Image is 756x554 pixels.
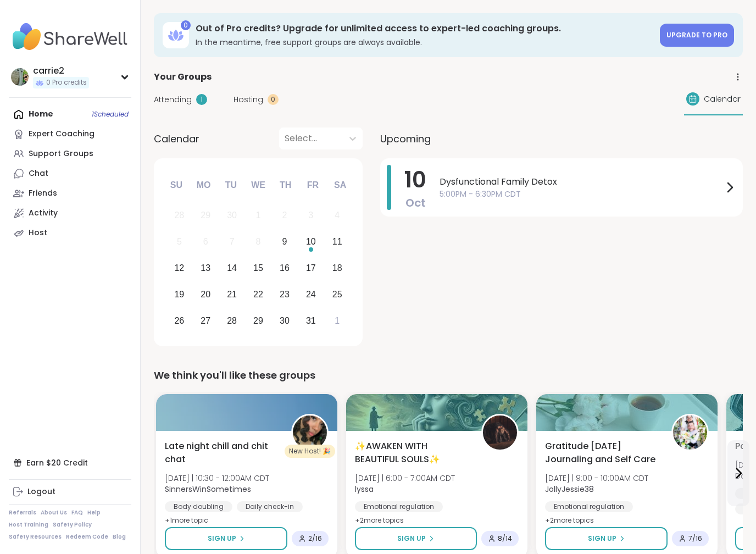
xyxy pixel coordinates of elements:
a: Friends [9,184,131,203]
h3: Out of Pro credits? Upgrade for unlimited access to expert-led coaching groups. [196,23,653,35]
span: Attending [154,94,192,106]
a: Safety Policy [53,521,92,529]
div: 24 [306,287,316,302]
div: Not available Saturday, October 4th, 2025 [325,204,349,228]
a: FAQ [71,509,83,517]
div: Choose Saturday, October 11th, 2025 [325,230,349,254]
div: 15 [253,261,263,275]
span: Sign Up [208,534,236,544]
a: Chat [9,164,131,184]
a: Logout [9,482,131,502]
div: 9 [282,234,287,249]
div: 11 [332,234,342,249]
div: Expert Coaching [29,129,94,140]
button: Sign Up [355,527,477,550]
button: Sign Up [165,527,287,550]
div: Not available Monday, September 29th, 2025 [194,204,218,228]
a: Activity [9,203,131,223]
div: Emotional regulation [545,501,633,512]
span: 0 Pro credits [46,78,87,87]
div: Th [274,173,298,197]
a: Expert Coaching [9,124,131,144]
span: 8 / 14 [498,534,512,543]
h3: In the meantime, free support groups are always available. [196,37,653,48]
span: Sign Up [397,534,426,544]
b: JollyJessie38 [545,484,594,495]
span: [DATE] | 10:30 - 12:00AM CDT [165,473,269,484]
div: Choose Saturday, October 18th, 2025 [325,257,349,280]
span: Hosting [234,94,263,106]
div: Choose Friday, October 10th, 2025 [299,230,323,254]
b: SinnersWinSometimes [165,484,251,495]
div: 8 [256,234,261,249]
div: 0 [181,20,191,30]
div: 16 [280,261,290,275]
div: 2 [282,208,287,223]
div: 29 [201,208,210,223]
div: 23 [280,287,290,302]
div: 19 [174,287,184,302]
div: Choose Friday, October 31st, 2025 [299,309,323,333]
div: Activity [29,208,58,219]
div: Not available Tuesday, October 7th, 2025 [220,230,244,254]
img: lyssa [483,416,517,450]
div: 1 [335,313,340,328]
div: 1 [256,208,261,223]
div: Choose Wednesday, October 29th, 2025 [247,309,270,333]
div: Emotional regulation [355,501,443,512]
div: 17 [306,261,316,275]
div: Fr [301,173,325,197]
a: Referrals [9,509,36,517]
a: Redeem Code [66,533,108,541]
span: ✨AWAKEN WITH BEAUTIFUL SOULS✨ [355,440,469,466]
div: carrie2 [33,65,89,77]
div: Choose Tuesday, October 14th, 2025 [220,257,244,280]
div: Choose Tuesday, October 28th, 2025 [220,309,244,333]
div: Choose Thursday, October 30th, 2025 [273,309,297,333]
a: Host Training [9,521,48,529]
div: Choose Sunday, October 26th, 2025 [168,309,191,333]
div: Body doubling [165,501,232,512]
div: Chat [29,168,48,179]
div: Su [164,173,188,197]
div: 12 [174,261,184,275]
div: Choose Friday, October 17th, 2025 [299,257,323,280]
span: Late night chill and chit chat [165,440,279,466]
div: Sa [328,173,352,197]
a: Upgrade to Pro [660,24,734,47]
span: Your Groups [154,70,212,84]
div: Not available Monday, October 6th, 2025 [194,230,218,254]
div: 20 [201,287,210,302]
div: Not available Thursday, October 2nd, 2025 [273,204,297,228]
span: Calendar [704,93,741,105]
div: New Host! 🎉 [285,445,335,458]
div: 1 [196,94,207,105]
a: About Us [41,509,67,517]
div: Not available Tuesday, September 30th, 2025 [220,204,244,228]
img: ShareWell Nav Logo [9,18,131,56]
div: Choose Friday, October 24th, 2025 [299,282,323,306]
div: 28 [227,313,237,328]
a: Host [9,223,131,243]
span: 5:00PM - 6:30PM CDT [440,189,723,200]
span: Oct [405,195,426,210]
div: 0 [268,94,279,105]
span: Upgrade to Pro [666,30,727,40]
b: lyssa [355,484,374,495]
img: JollyJessie38 [673,416,707,450]
span: [DATE] | 6:00 - 7:00AM CDT [355,473,455,484]
div: Choose Monday, October 13th, 2025 [194,257,218,280]
a: Support Groups [9,144,131,164]
span: Calendar [154,131,199,146]
div: 26 [174,313,184,328]
div: Choose Thursday, October 23rd, 2025 [273,282,297,306]
div: 31 [306,313,316,328]
div: Logout [27,486,55,497]
div: Support Groups [29,148,93,159]
div: 4 [335,208,340,223]
div: 21 [227,287,237,302]
div: Choose Wednesday, October 22nd, 2025 [247,282,270,306]
div: Not available Sunday, October 5th, 2025 [168,230,191,254]
div: 28 [174,208,184,223]
div: 29 [253,313,263,328]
